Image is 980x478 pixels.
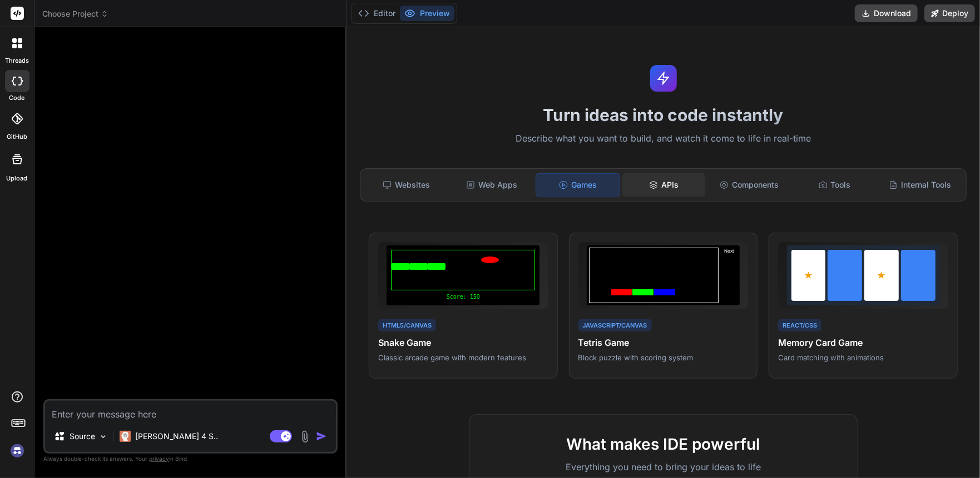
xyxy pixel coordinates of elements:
div: Tools [793,173,877,197]
h4: Snake Game [378,336,548,349]
div: Next [721,248,738,303]
button: Preview [400,6,454,21]
img: Pick Models [98,432,108,441]
p: Block puzzle with scoring system [578,353,749,363]
span: privacy [149,455,169,462]
button: Deploy [924,4,975,22]
label: GitHub [7,132,27,142]
p: Card matching with animations [778,353,948,363]
div: Score: 150 [391,293,535,301]
span: Choose Project [42,8,108,19]
img: Claude 4 Sonnet [120,431,131,442]
div: Internal Tools [878,173,962,197]
h4: Tetris Game [578,336,749,349]
label: Upload [7,174,28,183]
p: Source [70,431,95,442]
label: code [9,93,25,103]
button: Editor [354,6,400,21]
div: JavaScript/Canvas [578,319,652,332]
img: attachment [299,430,311,443]
p: Describe what you want to build, and watch it come to life in real-time [353,132,973,146]
div: HTML5/Canvas [378,319,436,332]
img: icon [316,431,327,442]
div: Games [536,173,620,197]
img: signin [8,441,27,460]
button: Download [855,4,918,22]
p: Classic arcade game with modern features [378,353,548,363]
div: Web Apps [451,173,534,197]
h2: What makes IDE powerful [487,432,840,456]
label: threads [5,56,29,66]
div: APIs [622,173,706,197]
h1: Turn ideas into code instantly [353,105,973,125]
div: React/CSS [778,319,821,332]
div: Components [707,173,791,197]
p: [PERSON_NAME] 4 S.. [135,431,218,442]
div: Websites [365,173,448,197]
p: Everything you need to bring your ideas to life [487,460,840,474]
h4: Memory Card Game [778,336,948,349]
p: Always double-check its answers. Your in Bind [43,454,338,464]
